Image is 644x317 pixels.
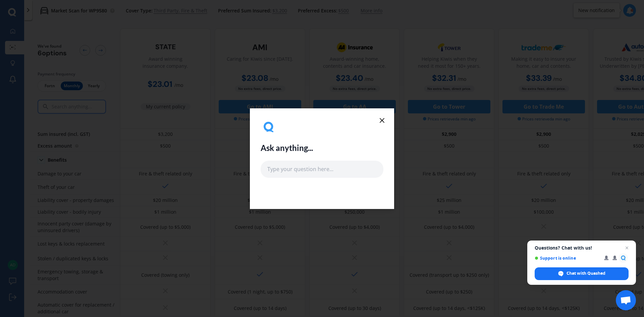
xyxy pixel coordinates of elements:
[623,244,631,252] span: Close chat
[616,290,636,310] div: Open chat
[535,256,599,261] span: Support is online
[535,245,629,251] span: Questions? Chat with us!
[567,270,605,276] span: Chat with Quashed
[535,267,629,280] div: Chat with Quashed
[261,143,313,153] h2: Ask anything...
[261,161,383,177] input: Type your question here...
